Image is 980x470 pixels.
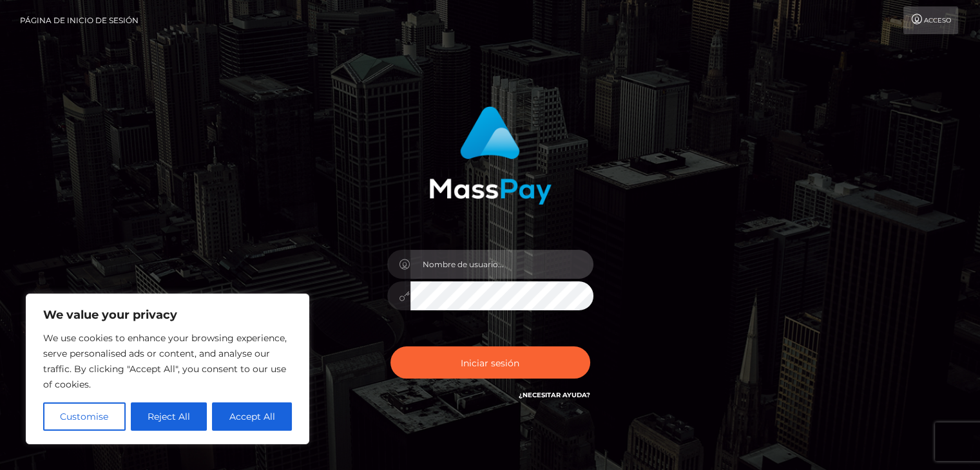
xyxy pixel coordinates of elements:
[461,357,519,368] font: Iniciar sesión
[429,106,552,205] img: Inicio de sesión en MassPay
[212,402,292,431] button: Accept All
[519,391,590,399] a: ¿Necesitar ayuda?
[26,294,309,444] div: We value your privacy
[43,330,292,392] p: We use cookies to enhance your browsing experience, serve personalised ads or content, and analys...
[903,6,958,34] a: Acceso
[43,402,126,431] button: Customise
[390,346,590,379] button: Iniciar sesión
[924,16,951,24] font: Acceso
[20,6,139,34] a: Página de inicio de sesión
[410,250,593,279] input: Nombre de usuario...
[20,15,139,25] font: Página de inicio de sesión
[43,307,292,323] p: We value your privacy
[131,402,207,431] button: Reject All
